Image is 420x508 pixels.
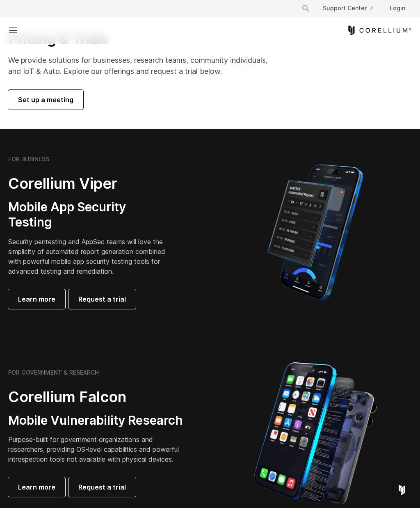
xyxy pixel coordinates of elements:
h2: Corellium Falcon [8,388,190,406]
p: Purpose-built for government organizations and researchers, providing OS-level capabilities and p... [8,435,190,464]
p: We provide solutions for businesses, research teams, community individuals, and IoT & Auto. Explo... [8,55,272,77]
h6: FOR GOVERNMENT & RESEARCH [8,369,99,376]
a: Request a trial [68,477,136,497]
a: Request a trial [68,289,136,309]
div: Open Intercom Messenger [392,480,412,500]
button: Search [298,1,313,16]
span: Request a trial [78,482,126,492]
img: Corellium MATRIX automated report on iPhone showing app vulnerability test results across securit... [253,160,377,304]
a: Support Center [316,1,380,16]
p: Security pentesting and AppSec teams will love the simplicity of automated report generation comb... [8,237,171,276]
a: Learn more [8,477,65,497]
span: Learn more [18,294,55,304]
img: iPhone model separated into the mechanics used to build the physical device. [253,362,377,505]
h3: Mobile App Security Testing [8,199,171,230]
span: Learn more [18,482,55,492]
h6: FOR BUSINESS [8,156,49,163]
a: Set up a meeting [8,90,83,110]
a: Login [383,1,412,16]
h3: Mobile Vulnerability Research [8,413,190,428]
a: Learn more [8,289,65,309]
span: Request a trial [78,294,126,304]
span: Set up a meeting [18,95,73,105]
h2: Corellium Viper [8,174,171,193]
a: Corellium Home [347,25,412,35]
div: Navigation Menu [295,1,412,16]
